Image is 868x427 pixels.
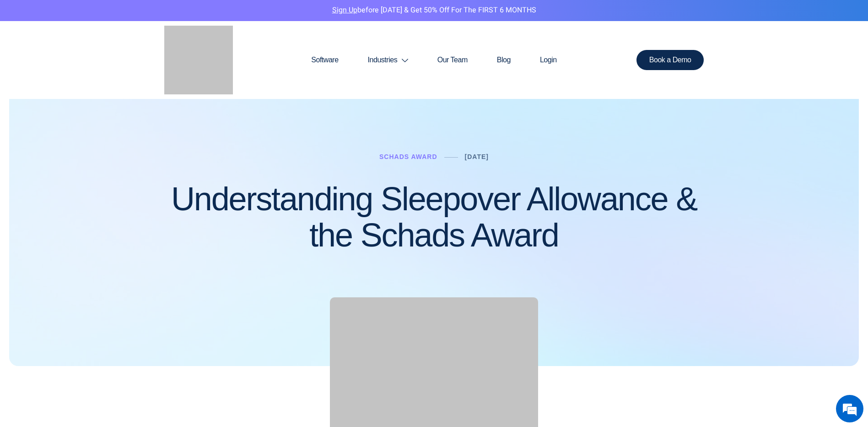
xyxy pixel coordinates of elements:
a: Login [525,38,571,82]
span: Book a Demo [649,56,691,64]
a: Our Team [423,38,482,82]
a: Book a Demo [636,50,704,70]
a: Schads Award [379,153,437,160]
p: before [DATE] & Get 50% Off for the FIRST 6 MONTHS [7,5,861,16]
a: Sign Up [332,5,357,16]
a: Industries [353,38,423,82]
a: Software [297,38,353,82]
h1: Understanding Sleepover Allowance & the Schads Award [164,181,704,253]
a: [DATE] [465,153,489,160]
a: Blog [482,38,525,82]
